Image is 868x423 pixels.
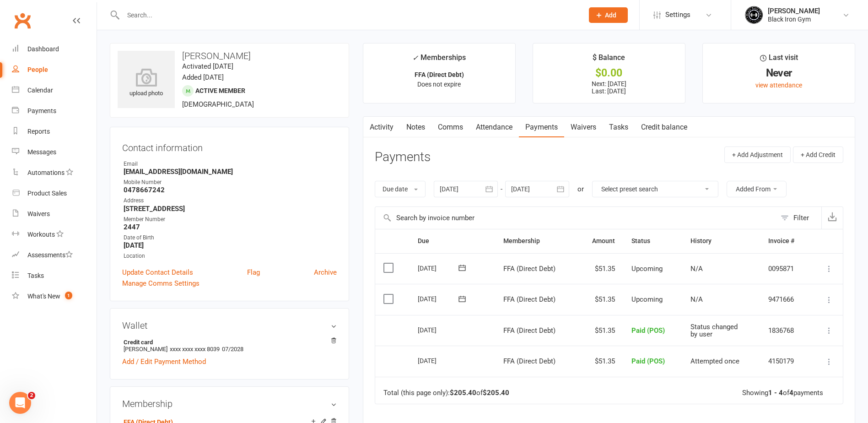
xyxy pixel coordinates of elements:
[682,229,760,253] th: History
[503,326,555,335] span: FFA (Direct Debt)
[577,315,623,346] td: $51.35
[122,399,337,409] h3: Membership
[760,253,810,284] td: 0095871
[503,357,555,365] span: FFA (Direct Debt)
[122,337,337,354] li: [PERSON_NAME]
[182,73,224,81] time: Added [DATE]
[577,229,623,253] th: Amount
[577,284,623,315] td: $51.35
[27,148,56,156] div: Messages
[418,261,460,275] div: [DATE]
[124,196,337,205] div: Address
[418,323,460,337] div: [DATE]
[450,389,476,397] strong: $205.40
[589,7,628,23] button: Add
[412,54,418,62] i: ✓
[793,146,843,163] button: + Add Credit
[603,117,635,138] a: Tasks
[724,146,791,163] button: + Add Adjustment
[182,100,254,108] span: [DEMOGRAPHIC_DATA]
[122,356,206,367] a: Add / Edit Payment Method
[247,267,260,278] a: Flag
[768,389,783,397] strong: 1 - 4
[605,11,616,19] span: Add
[410,229,495,253] th: Due
[12,204,97,224] a: Waivers
[665,5,690,25] span: Settings
[27,190,67,197] div: Product Sales
[120,9,577,22] input: Search...
[431,117,469,138] a: Comms
[776,207,821,229] button: Filter
[631,295,663,304] span: Upcoming
[12,266,97,286] a: Tasks
[124,339,332,346] strong: Credit card
[118,51,341,61] h3: [PERSON_NAME]
[690,295,703,304] span: N/A
[577,253,623,284] td: $51.35
[623,229,682,253] th: Status
[412,52,466,69] div: Memberships
[745,6,763,24] img: thumb_image1623296242.png
[124,160,337,168] div: Email
[363,117,400,138] a: Activity
[124,186,337,194] strong: 0478667242
[12,183,97,204] a: Product Sales
[469,117,519,138] a: Attendance
[12,224,97,245] a: Workouts
[124,168,337,176] strong: [EMAIL_ADDRESS][DOMAIN_NAME]
[124,223,337,231] strong: 2447
[383,389,509,397] div: Total (this page only): of
[635,117,694,138] a: Credit balance
[631,326,665,335] span: Paid (POS)
[12,163,97,183] a: Automations
[27,210,50,217] div: Waivers
[195,87,245,94] span: Active member
[483,389,509,397] strong: $205.40
[760,346,810,377] td: 4150179
[124,233,337,242] div: Date of Birth
[415,71,464,78] strong: FFA (Direct Debt)
[690,323,738,339] span: Status changed by user
[541,80,677,95] p: Next: [DATE] Last: [DATE]
[122,267,193,278] a: Update Contact Details
[418,292,460,306] div: [DATE]
[503,295,555,304] span: FFA (Direct Debt)
[417,81,461,88] span: Does not expire
[11,9,34,32] a: Clubworx
[631,357,665,365] span: Paid (POS)
[12,101,97,121] a: Payments
[12,80,97,101] a: Calendar
[12,245,97,266] a: Assessments
[375,181,426,197] button: Due date
[124,215,337,224] div: Member Number
[27,45,59,53] div: Dashboard
[789,389,793,397] strong: 4
[12,286,97,307] a: What's New1
[12,39,97,60] a: Dashboard
[12,142,97,163] a: Messages
[122,139,337,153] h3: Contact information
[222,346,243,352] span: 07/2028
[9,392,31,414] iframe: Intercom live chat
[375,207,776,229] input: Search by invoice number
[182,62,233,70] time: Activated [DATE]
[727,181,787,197] button: Added From
[400,117,431,138] a: Notes
[793,212,809,223] div: Filter
[124,252,337,260] div: Location
[27,293,60,300] div: What's New
[122,320,337,331] h3: Wallet
[564,117,603,138] a: Waivers
[755,81,802,89] a: view attendance
[124,241,337,249] strong: [DATE]
[27,231,55,238] div: Workouts
[27,107,56,114] div: Payments
[27,251,73,259] div: Assessments
[577,346,623,377] td: $51.35
[375,150,431,164] h3: Payments
[690,265,703,273] span: N/A
[12,121,97,142] a: Reports
[27,272,44,279] div: Tasks
[27,87,53,94] div: Calendar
